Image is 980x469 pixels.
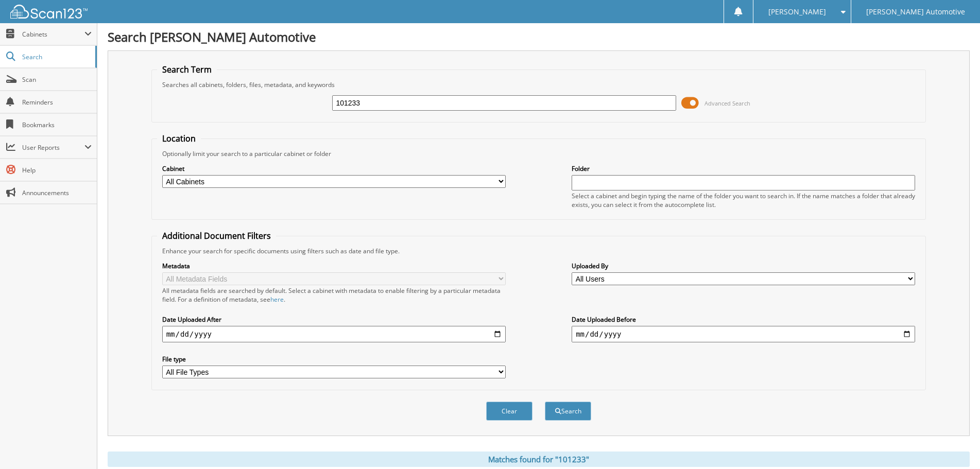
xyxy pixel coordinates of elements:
[108,451,970,467] div: Matches found for "101233"
[157,133,201,144] legend: Location
[22,75,92,84] span: Scan
[486,402,532,421] button: Clear
[108,28,970,45] h1: Search [PERSON_NAME] Automotive
[157,64,217,75] legend: Search Term
[545,402,591,421] button: Search
[572,164,915,173] label: Folder
[162,355,506,363] label: File type
[22,30,84,39] span: Cabinets
[572,192,915,209] div: Select a cabinet and begin typing the name of the folder you want to search in. If the name match...
[157,149,921,158] div: Optionally limit your search to a particular cabinet or folder
[162,262,506,270] label: Metadata
[162,315,506,324] label: Date Uploaded After
[572,262,915,270] label: Uploaded By
[157,247,921,255] div: Enhance your search for specific documents using filters such as date and file type.
[768,9,826,15] span: [PERSON_NAME]
[162,164,506,173] label: Cabinet
[22,143,84,152] span: User Reports
[572,326,915,342] input: end
[22,120,92,129] span: Bookmarks
[22,188,92,197] span: Announcements
[162,286,506,304] div: All metadata fields are searched by default. Select a cabinet with metadata to enable filtering b...
[162,326,506,342] input: start
[22,98,92,107] span: Reminders
[866,9,965,15] span: [PERSON_NAME] Automotive
[22,166,92,175] span: Help
[10,5,88,19] img: scan123-logo-white.svg
[572,315,915,324] label: Date Uploaded Before
[704,99,750,107] span: Advanced Search
[157,80,921,89] div: Searches all cabinets, folders, files, metadata, and keywords
[157,230,276,241] legend: Additional Document Filters
[22,53,90,61] span: Search
[270,295,284,304] a: here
